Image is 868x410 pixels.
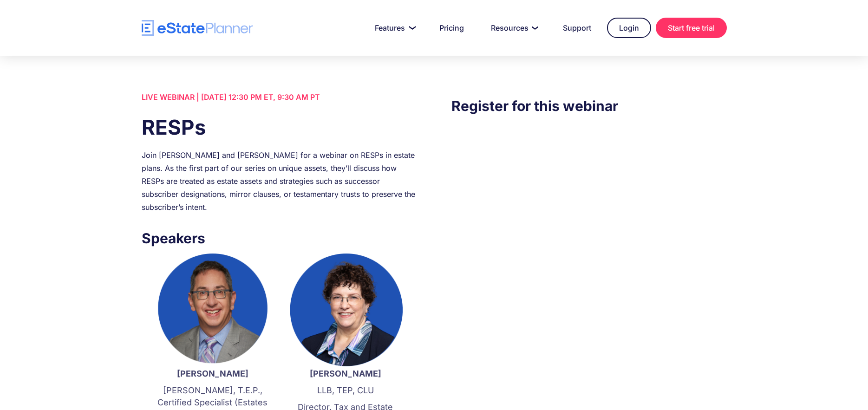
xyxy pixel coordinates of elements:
[142,149,417,214] div: Join [PERSON_NAME] and [PERSON_NAME] for a webinar on RESPs in estate plans. As the first part of...
[451,95,726,117] h3: Register for this webinar
[288,384,403,397] p: LLB, TEP, CLU
[142,113,417,142] h1: RESPs
[142,20,253,36] a: home
[552,19,602,37] a: Support
[607,18,651,38] a: Login
[428,19,475,37] a: Pricing
[177,369,248,378] strong: [PERSON_NAME]
[480,19,547,37] a: Resources
[142,91,417,104] div: LIVE WEBINAR | [DATE] 12:30 PM ET, 9:30 AM PT
[142,228,417,249] h3: Speakers
[364,19,424,37] a: Features
[310,369,381,378] strong: [PERSON_NAME]
[451,135,726,301] iframe: Form 0
[656,18,727,38] a: Start free trial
